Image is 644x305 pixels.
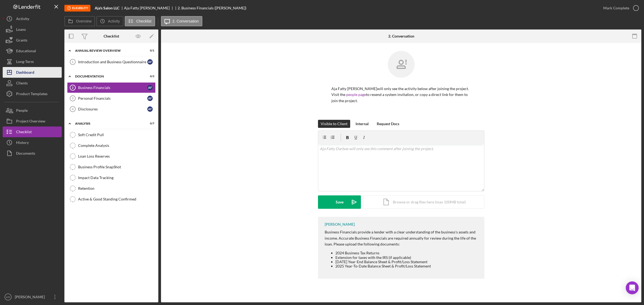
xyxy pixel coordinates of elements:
div: Checklist [16,127,32,139]
button: Request Docs [374,120,402,128]
label: Activity [108,19,120,23]
button: Long-Term [3,56,62,67]
div: Documentation [75,75,141,78]
div: Aja Fatty [PERSON_NAME] [124,6,174,10]
div: Dashboard [16,67,34,79]
a: Soft Credit Pull [67,129,156,140]
div: A F [147,59,153,65]
a: Active & Good Standing Confirmed [67,194,156,204]
button: Project Overview [3,116,62,127]
button: Loans [3,24,62,35]
button: Clients [3,78,62,88]
div: Impact Data Tracking [78,176,155,180]
div: Save [336,195,343,209]
div: [PERSON_NAME] [13,292,48,304]
div: Personal Financials [78,96,147,101]
tspan: 1 [72,60,74,64]
div: History [16,137,29,149]
div: Loan Loss Reserves [78,154,155,158]
button: Save [318,195,361,209]
div: Request Docs [377,120,399,128]
p: Aja Fatty [PERSON_NAME] will only see the activity below after joining the project. Visit the to ... [331,86,471,104]
li: 2024 Business Tax Returns [335,251,479,255]
div: Soft Credit Pull [78,133,155,137]
button: Product Templates [3,88,62,99]
div: Mark Complete [603,3,629,13]
div: Disclosures [78,107,147,111]
b: Aja's Salon LLC [95,6,119,10]
div: A F [147,96,153,101]
label: 2. Conversation [173,19,199,23]
div: Active & Good Standing Confirmed [78,197,155,201]
div: Activity [16,13,29,25]
div: Eligibility [64,5,90,12]
div: Product Templates [16,88,47,101]
button: People [3,105,62,116]
div: Introduction and Business Questionnaire [78,60,147,64]
div: Visible to Client [321,120,347,128]
div: Checklist [104,34,119,38]
a: 1Introduction and Business QuestionnaireAF [67,57,156,67]
button: Dashboard [3,67,62,78]
button: Overview [64,16,95,26]
div: A F [147,106,153,112]
a: Complete Analysis [67,140,156,151]
button: Educational [3,46,62,56]
a: 4DisclosuresAF [67,104,156,114]
button: Mark Complete [598,3,641,13]
div: Business Profile SnapShot [78,165,155,169]
a: 3Personal FinancialsAF [67,93,156,104]
div: Educational [16,46,36,58]
button: Checklist [3,127,62,137]
div: People [16,105,28,117]
div: 0 / 7 [145,122,154,125]
div: Analysis [75,122,141,125]
div: Internal [356,120,369,128]
tspan: 2 [72,86,74,89]
label: Checklist [136,19,152,23]
div: A F [147,85,153,90]
div: 2. Conversation [388,34,414,38]
tspan: 3 [72,97,74,100]
button: Internal [353,120,371,128]
a: Loan Loss Reserves [67,151,156,162]
div: Loans [16,24,26,36]
button: Activity [96,16,123,26]
a: Impact Data Tracking [67,172,156,183]
button: Documents [3,148,62,159]
button: Activity [3,13,62,24]
text: KR [6,296,10,299]
button: History [3,137,62,148]
div: Project Overview [16,116,45,128]
div: Grants [16,35,27,47]
div: 0 / 1 [145,49,154,52]
a: people page [346,92,366,97]
div: Clients [16,78,28,90]
li: [DATE] Year-End Balance Sheet & Profit/Loss Statement [335,260,479,264]
div: Annual Review Overview [75,49,141,52]
div: Complete Analysis [78,143,155,148]
button: KR[PERSON_NAME] [3,292,62,302]
div: Retention [78,186,155,191]
label: Overview [76,19,92,23]
button: Visible to Client [318,120,350,128]
tspan: 4 [72,107,74,111]
div: Documents [16,148,35,160]
div: Business Financials [78,85,147,90]
p: Business Financials provide a lender with a clear understanding of the business's assets and inco... [325,229,479,247]
button: 2. Conversation [161,16,202,26]
a: Retention [67,183,156,194]
a: 2Business FinancialsAF [67,82,156,93]
button: Grants [3,35,62,46]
